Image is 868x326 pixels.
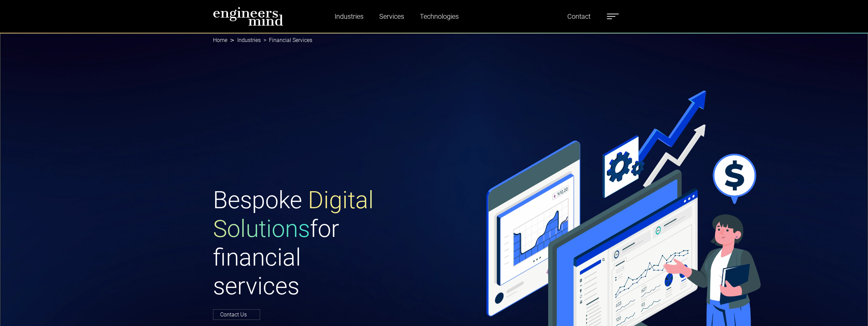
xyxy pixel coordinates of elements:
nav: breadcrumb [213,33,655,48]
span: Digital Solutions [213,186,374,243]
a: Industries [237,37,261,43]
a: Contact [565,9,593,24]
a: Industries [332,9,366,24]
a: Contact Us [213,309,260,320]
a: Home [213,37,227,43]
img: logo [213,7,283,26]
li: Financial Services [261,36,312,44]
a: Services [376,9,407,24]
a: Technologies [417,9,461,24]
h1: Bespoke for financial services [213,186,430,300]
